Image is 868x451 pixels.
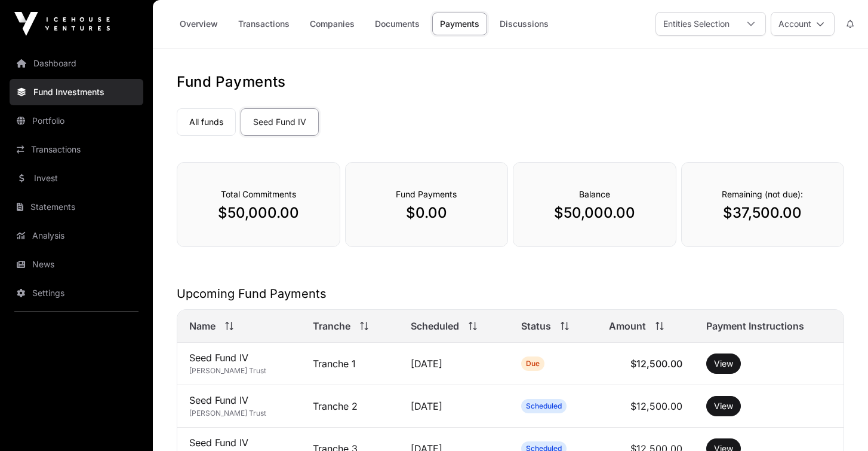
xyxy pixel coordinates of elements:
[10,136,143,163] a: Transactions
[399,385,509,428] td: [DATE]
[370,203,484,223] p: $0.00
[221,189,296,199] span: Total Commitments
[579,189,610,199] span: Balance
[396,189,457,199] span: Fund Payments
[10,108,143,134] a: Portfolio
[177,343,301,385] td: Seed Fund IV
[706,319,804,333] span: Payment Instructions
[172,13,226,35] a: Overview
[399,343,509,385] td: [DATE]
[10,79,143,105] a: Fund Investments
[189,319,216,333] span: Name
[656,13,737,35] div: Entities Selection
[432,13,487,35] a: Payments
[10,165,143,191] a: Invest
[189,409,266,418] span: [PERSON_NAME] Trust
[230,13,297,35] a: Transactions
[10,223,143,249] a: Analysis
[706,396,741,416] button: View
[301,343,398,385] td: Tranche 1
[609,319,646,333] span: Amount
[411,319,459,333] span: Scheduled
[313,319,350,333] span: Tranche
[706,354,741,374] button: View
[771,12,835,36] button: Account
[302,13,362,35] a: Companies
[10,50,143,77] a: Dashboard
[10,280,143,306] a: Settings
[492,13,556,35] a: Discussions
[189,366,266,375] span: [PERSON_NAME] Trust
[367,13,427,35] a: Documents
[526,359,540,368] span: Due
[177,385,301,428] td: Seed Fund IV
[10,251,143,278] a: News
[201,203,316,223] p: $50,000.00
[301,385,398,428] td: Tranche 2
[10,194,143,220] a: Statements
[706,203,820,223] p: $37,500.00
[722,189,803,199] span: Remaining (not due):
[521,319,551,333] span: Status
[241,108,319,136] a: Seed Fund IV
[177,285,844,302] h2: Upcoming Fund Payments
[537,203,652,223] p: $50,000.00
[526,401,562,411] span: Scheduled
[177,72,844,92] h1: Fund Payments
[177,108,236,136] a: All funds
[630,400,682,412] span: $12,500.00
[630,358,682,370] span: $12,500.00
[14,12,110,36] img: Icehouse Ventures Logo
